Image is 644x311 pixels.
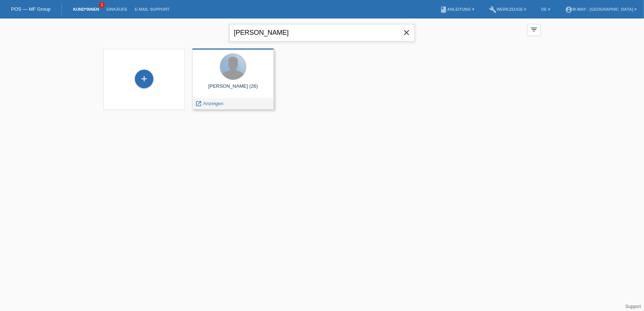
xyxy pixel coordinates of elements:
[11,6,50,12] a: POS — MF Group
[530,26,538,34] i: filter_list
[69,7,103,11] a: Kund*innen
[625,304,641,309] a: Support
[440,6,447,13] i: book
[565,6,572,13] i: account_circle
[131,7,173,11] a: E-Mail Support
[135,73,153,85] div: Kund*in hinzufügen
[198,83,268,95] div: [PERSON_NAME] (26)
[561,7,640,11] a: account_circlem-way - [GEOGRAPHIC_DATA] ▾
[229,24,415,41] input: Suche...
[103,7,131,11] a: Einkäufe
[436,7,478,11] a: bookAnleitung ▾
[195,101,223,106] a: launch Anzeigen
[99,2,105,8] span: 1
[489,6,497,13] i: build
[538,7,554,11] a: DE ▾
[195,100,202,107] i: launch
[203,101,223,106] span: Anzeigen
[485,7,530,11] a: buildWerkzeuge ▾
[402,28,411,37] i: close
